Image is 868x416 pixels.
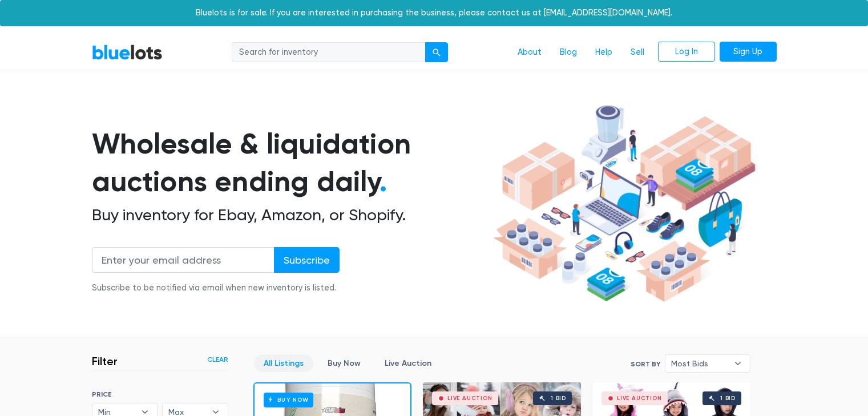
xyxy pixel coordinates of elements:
[617,395,662,401] div: Live Auction
[92,205,489,225] h2: Buy inventory for Ebay, Amazon, or Shopify.
[92,247,274,273] input: Enter your email address
[92,44,163,60] a: BlueLots
[92,390,228,398] h6: PRICE
[726,355,750,372] b: ▾
[232,42,426,63] input: Search for inventory
[489,100,760,308] img: hero-ee84e7d0318cb26816c560f6b4441b76977f77a177738b4e94f68c95b2b83dbb.png
[671,355,728,372] span: Most Bids
[720,395,736,401] div: 1 bid
[586,42,621,63] a: Help
[551,395,566,401] div: 1 bid
[92,282,340,294] div: Subscribe to be notified via email when new inventory is listed.
[380,164,387,199] span: .
[508,42,551,63] a: About
[631,359,660,369] label: Sort By
[274,247,340,273] input: Subscribe
[658,42,715,62] a: Log In
[621,42,653,63] a: Sell
[720,42,777,62] a: Sign Up
[318,354,370,372] a: Buy Now
[447,395,492,401] div: Live Auction
[207,354,228,365] a: Clear
[92,125,489,201] h1: Wholesale & liquidation auctions ending daily
[92,354,118,368] h3: Filter
[254,354,313,372] a: All Listings
[551,42,586,63] a: Blog
[375,354,441,372] a: Live Auction
[264,393,313,407] h6: Buy Now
